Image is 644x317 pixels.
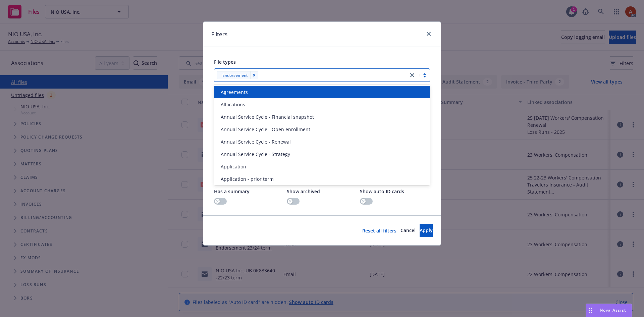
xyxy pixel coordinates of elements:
span: Annual Service Cycle - Renewal [221,138,291,145]
button: Cancel [400,224,416,237]
div: Remove [object Object] [250,71,258,79]
span: Cancel [400,227,416,233]
span: Application [221,163,246,170]
span: Endorsement [220,72,248,79]
span: Endorsement [222,72,248,79]
span: Application - prior term [221,175,274,182]
span: Show auto ID cards [360,188,404,195]
span: Annual Service Cycle - Open enrollment [221,126,310,133]
a: close [408,71,416,79]
span: Agreements [221,89,248,96]
button: Nova Assist [586,304,632,317]
span: Show archived [287,188,320,195]
div: Drag to move [586,304,594,317]
h1: Filters [211,30,227,39]
span: Annual Service Cycle - Strategy [221,151,290,158]
span: Has a summary [214,188,250,195]
span: File types [214,59,236,65]
span: Annual Service Cycle - Financial snapshot [221,113,314,120]
span: Nova Assist [600,307,626,313]
a: close [425,30,433,38]
span: Apply [420,227,433,233]
button: Apply [420,224,433,237]
span: Allocations [221,101,245,108]
a: Reset all filters [362,227,396,234]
